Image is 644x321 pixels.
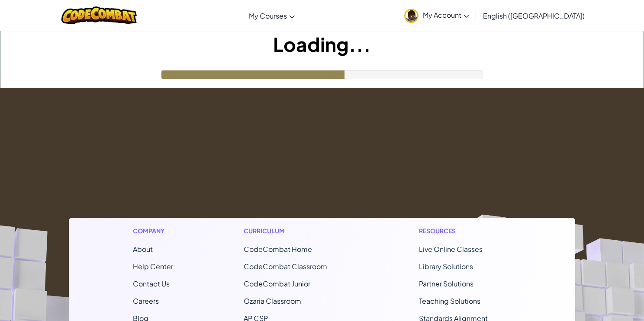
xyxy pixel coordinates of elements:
[244,296,301,305] a: Ozaria Classroom
[61,6,137,24] img: CodeCombat logo
[400,2,473,29] a: My Account
[249,11,287,20] span: My Courses
[133,226,173,235] h1: Company
[423,10,469,19] span: My Account
[244,226,348,235] h1: Curriculum
[244,245,312,254] span: CodeCombat Home
[133,245,153,254] a: About
[419,279,473,288] a: Partner Solutions
[419,262,473,271] a: Library Solutions
[479,4,589,27] a: English ([GEOGRAPHIC_DATA])
[419,245,483,254] a: Live Online Classes
[244,262,327,271] a: CodeCombat Classroom
[245,4,299,27] a: My Courses
[133,296,159,305] a: Careers
[419,296,480,305] a: Teaching Solutions
[483,11,585,20] span: English ([GEOGRAPHIC_DATA])
[419,226,511,235] h1: Resources
[133,262,173,271] a: Help Center
[0,31,644,57] h1: Loading...
[404,9,419,23] img: avatar
[133,279,170,288] span: Contact Us
[244,279,310,288] a: CodeCombat Junior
